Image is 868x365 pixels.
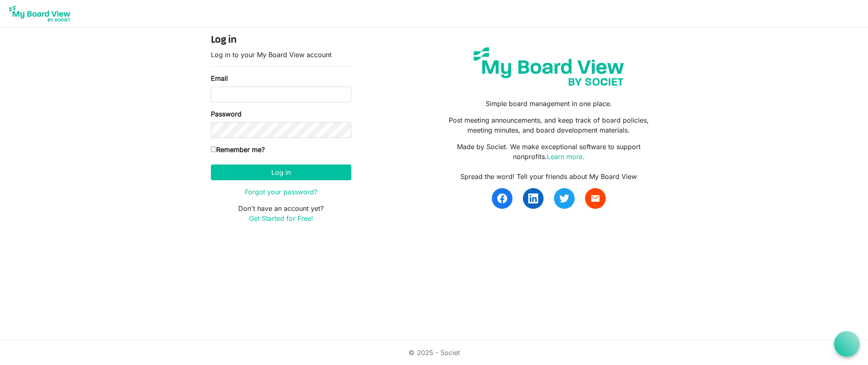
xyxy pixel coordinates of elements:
[249,214,313,222] a: Get Started for Free!
[245,188,317,196] a: Forgot your password?
[585,188,606,209] a: email
[559,193,569,203] img: twitter.svg
[497,193,507,203] img: facebook.svg
[211,147,216,152] input: Remember me?
[440,115,657,135] p: Post meeting announcements, and keep track of board policies, meeting minutes, and board developm...
[211,109,242,119] label: Password
[547,152,585,161] a: Learn more.
[211,34,351,46] h4: Log in
[211,164,351,180] button: Log in
[7,3,73,24] img: My Board View Logo
[211,145,265,155] label: Remember me?
[211,50,351,60] p: Log in to your My Board View account
[440,172,657,181] div: Spread the word! Tell your friends about My Board View
[528,193,538,203] img: linkedin.svg
[211,203,351,223] p: Don't have an account yet?
[590,193,600,203] span: email
[467,41,630,92] img: my-board-view-societ.svg
[409,348,460,357] a: © 2025 - Societ
[440,142,657,162] p: Made by Societ. We make exceptional software to support nonprofits.
[440,99,657,109] p: Simple board management in one place.
[211,73,228,83] label: Email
